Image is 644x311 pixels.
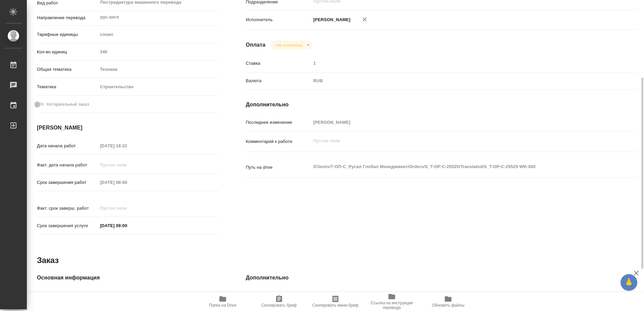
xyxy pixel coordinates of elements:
span: Ссылка на инструкции перевода [368,301,416,310]
div: Строительство [98,81,219,93]
p: Факт. дата начала работ [37,162,98,168]
input: Пустое поле [311,58,604,68]
button: Скопировать мини-бриф [307,292,364,311]
textarea: /Clients/Т-ОП-С_Русал Глобал Менеджмент/Orders/S_T-OP-C-25525/Translated/S_T-OP-C-25525-WK-002 [311,161,604,172]
div: RUB [311,75,604,87]
h4: Основная информация [37,274,219,282]
p: Последнее изменение [246,119,311,126]
h4: Оплата [246,41,266,49]
h2: Заказ [37,255,59,266]
div: Техника [98,64,219,75]
h4: Дополнительно [246,274,637,282]
input: Пустое поле [98,47,219,57]
p: Срок завершения услуги [37,222,98,229]
p: Кол-во единиц [37,49,98,55]
button: Удалить исполнителя [357,12,372,27]
input: Пустое поле [311,117,604,127]
input: ✎ Введи что-нибудь [98,221,156,230]
button: Ссылка на инструкции перевода [364,292,420,311]
p: Срок завершения работ [37,179,98,186]
input: Пустое поле [98,177,156,187]
input: Пустое поле [98,141,156,151]
span: Скопировать мини-бриф [312,303,358,308]
p: Направление перевода [37,14,98,21]
button: Обновить файлы [420,292,476,311]
span: Скопировать бриф [261,303,297,308]
p: Путь на drive [246,164,311,171]
span: Нотариальный заказ [47,101,89,108]
input: Пустое поле [98,160,156,170]
input: Пустое поле [98,291,219,301]
div: Не оплачена [271,41,312,50]
button: Не оплачена [274,42,304,48]
p: [PERSON_NAME] [311,16,351,23]
button: Папка на Drive [195,292,251,311]
p: Тематика [37,84,98,90]
p: Комментарий к работе [246,138,311,145]
p: Тарифные единицы [37,31,98,38]
button: 🙏 [621,274,637,291]
p: Дата начала работ [37,143,98,149]
p: Ставка [246,60,311,67]
span: Обновить файлы [432,303,465,308]
h4: [PERSON_NAME] [37,124,219,132]
p: Валюта [246,77,311,84]
button: Скопировать бриф [251,292,307,311]
span: 🙏 [623,275,635,290]
p: Исполнитель [246,16,311,23]
p: Общая тематика [37,66,98,73]
div: слово [98,29,219,40]
input: Пустое поле [98,203,156,213]
p: Факт. срок заверш. работ [37,205,98,212]
input: Пустое поле [311,291,604,301]
span: Папка на Drive [209,303,236,308]
h4: Дополнительно [246,101,637,109]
